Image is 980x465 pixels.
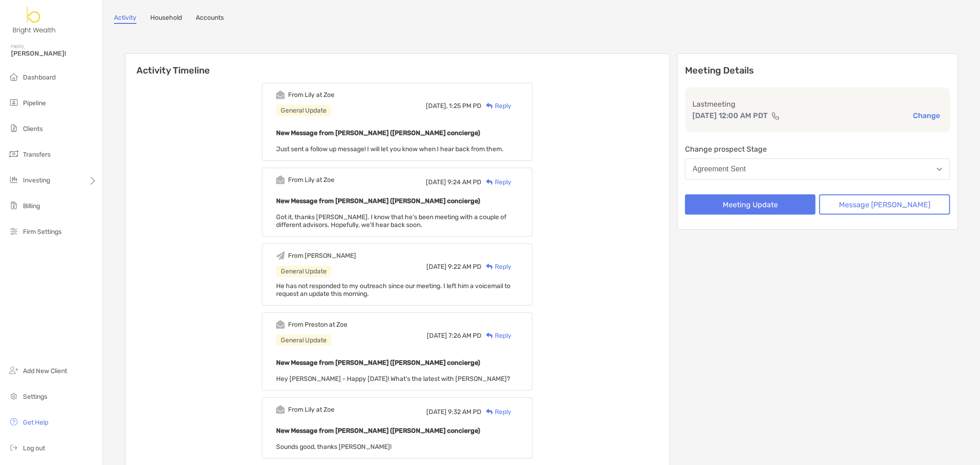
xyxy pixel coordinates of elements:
[276,359,480,367] b: New Message from [PERSON_NAME] ([PERSON_NAME] concierge)
[685,65,950,76] p: Meeting Details
[8,365,19,376] img: add_new_client icon
[910,111,943,120] button: Change
[692,98,943,110] p: Last meeting
[486,103,493,109] img: Reply icon
[196,14,224,24] a: Accounts
[486,409,493,415] img: Reply icon
[819,194,950,215] button: Message [PERSON_NAME]
[692,110,768,121] p: [DATE] 12:00 AM PDT
[276,405,285,414] img: Event icon
[276,105,331,116] div: General Update
[23,74,56,81] span: Dashboard
[23,444,45,452] span: Log out
[276,443,391,451] span: Sounds good, thanks [PERSON_NAME]!
[427,332,447,340] span: [DATE]
[685,194,816,215] button: Meeting Update
[23,99,46,107] span: Pipeline
[288,406,334,414] div: From Lily at Zoe
[23,176,50,184] span: Investing
[288,176,334,184] div: From Lily at Zoe
[8,391,19,402] img: settings icon
[426,178,446,186] span: [DATE]
[8,97,19,108] img: pipeline icon
[8,123,19,134] img: clients icon
[276,91,285,99] img: Event icon
[482,101,511,111] div: Reply
[23,151,51,159] span: Transfers
[23,419,48,426] span: Get Help
[8,174,19,185] img: investing icon
[8,442,19,453] img: logout icon
[426,102,448,110] span: [DATE],
[276,176,285,184] img: Event icon
[276,251,285,260] img: Event icon
[276,197,480,205] b: New Message from [PERSON_NAME] ([PERSON_NAME] concierge)
[448,408,482,416] span: 9:32 AM PD
[8,200,19,211] img: billing icon
[23,228,62,236] span: Firm Settings
[685,143,950,155] p: Change prospect Stage
[693,165,746,173] div: Agreement Sent
[482,407,511,417] div: Reply
[448,332,482,340] span: 7:26 AM PD
[937,168,942,171] img: Open dropdown arrow
[426,263,447,271] span: [DATE]
[288,91,334,99] div: From Lily at Zoe
[276,266,331,277] div: General Update
[150,14,182,24] a: Household
[685,159,950,180] button: Agreement Sent
[486,333,493,339] img: Reply icon
[449,102,482,110] span: 1:25 PM PD
[23,125,43,133] span: Clients
[276,282,510,298] span: He has not responded to my outreach since our meeting. I left him a voicemail to request an updat...
[23,393,47,401] span: Settings
[276,213,506,229] span: Got it, thanks [PERSON_NAME]. I know that he's been meeting with a couple of different advisors. ...
[448,263,482,271] span: 9:22 AM PD
[23,202,40,210] span: Billing
[771,112,780,119] img: communication type
[8,71,19,82] img: dashboard icon
[11,50,97,57] span: [PERSON_NAME]!
[276,145,504,153] span: Just sent a follow up message! I will let you know when I hear back from them.
[482,177,511,187] div: Reply
[486,179,493,185] img: Reply icon
[276,335,331,346] div: General Update
[482,262,511,272] div: Reply
[276,320,285,329] img: Event icon
[114,14,136,24] a: Activity
[288,252,356,260] div: From [PERSON_NAME]
[276,129,480,137] b: New Message from [PERSON_NAME] ([PERSON_NAME] concierge)
[8,226,19,237] img: firm-settings icon
[276,375,510,383] span: Hey [PERSON_NAME] - Happy [DATE]! What's the latest with [PERSON_NAME]?
[125,54,669,76] h6: Activity Timeline
[8,148,19,159] img: transfers icon
[426,408,447,416] span: [DATE]
[482,331,511,340] div: Reply
[288,321,347,329] div: From Preston at Zoe
[11,4,58,37] img: Zoe Logo
[448,178,482,186] span: 9:24 AM PD
[276,427,480,435] b: New Message from [PERSON_NAME] ([PERSON_NAME] concierge)
[8,416,19,427] img: get-help icon
[486,264,493,270] img: Reply icon
[23,367,67,375] span: Add New Client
